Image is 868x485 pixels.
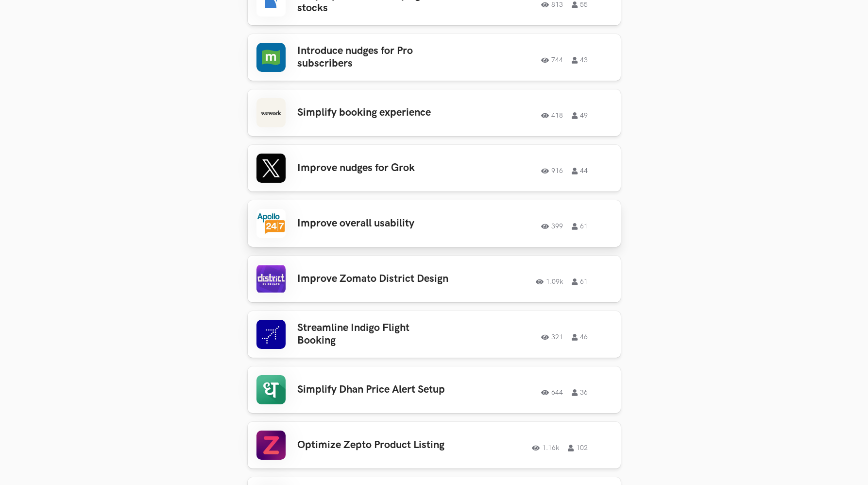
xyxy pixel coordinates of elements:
[248,366,621,413] a: Simplify Dhan Price Alert Setup 644 36
[572,112,588,119] span: 49
[572,168,588,174] span: 44
[532,445,559,451] span: 1.16k
[248,422,621,468] a: Optimize Zepto Product Listing 1.16k 102
[572,389,588,396] span: 36
[297,322,449,347] h3: Streamline Indigo Flight Booking
[248,311,621,358] a: Streamline Indigo Flight Booking 321 46
[568,445,588,451] span: 102
[297,273,449,285] h3: Improve Zomato District Design
[541,334,563,341] span: 321
[248,200,621,247] a: Improve overall usability 399 61
[541,389,563,396] span: 644
[248,256,621,302] a: Improve Zomato District Design 1.09k 61
[297,217,449,230] h3: Improve overall usability
[297,45,449,70] h3: Introduce nudges for Pro subscribers
[572,1,588,8] span: 55
[536,278,563,285] span: 1.09k
[297,106,449,119] h3: Simplify booking experience
[541,223,563,230] span: 399
[572,223,588,230] span: 61
[297,383,449,396] h3: Simplify Dhan Price Alert Setup
[297,439,449,451] h3: Optimize Zepto Product Listing
[572,278,588,285] span: 61
[248,89,621,136] a: Simplify booking experience 418 49
[541,57,563,64] span: 744
[248,145,621,191] a: Improve nudges for Grok 916 44
[297,162,449,174] h3: Improve nudges for Grok
[572,57,588,64] span: 43
[248,34,621,81] a: Introduce nudges for Pro subscribers 744 43
[541,1,563,8] span: 813
[572,334,588,341] span: 46
[541,168,563,174] span: 916
[541,112,563,119] span: 418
